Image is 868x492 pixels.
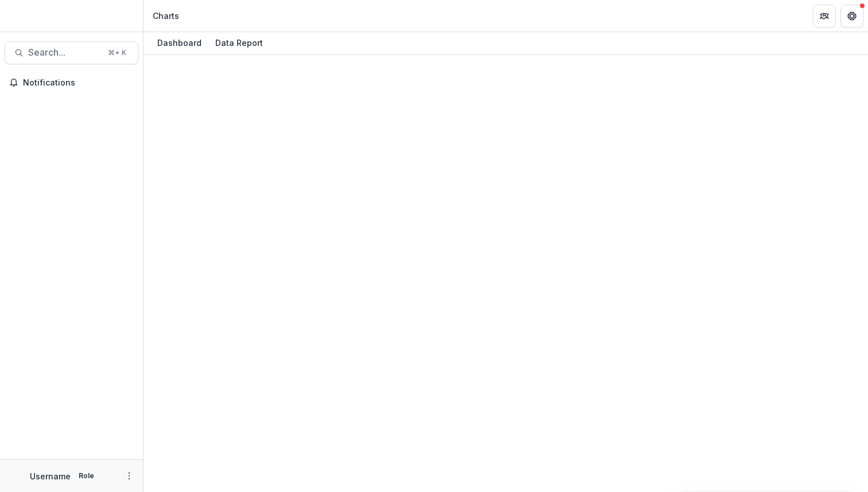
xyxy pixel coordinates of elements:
div: Dashboard [153,34,206,51]
p: Role [75,471,98,481]
button: Get Help [840,5,863,28]
button: More [122,469,136,483]
div: ⌘ + K [106,47,129,59]
button: Partners [813,5,836,28]
nav: breadcrumb [148,7,184,24]
a: Dashboard [153,32,206,55]
p: Username [30,470,71,482]
button: Notifications [5,73,138,92]
span: Notifications [23,78,134,88]
a: Data Report [211,32,268,55]
div: Charts [153,10,179,22]
button: Search... [5,41,138,64]
div: Data Report [211,34,268,51]
span: Search... [28,47,101,58]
